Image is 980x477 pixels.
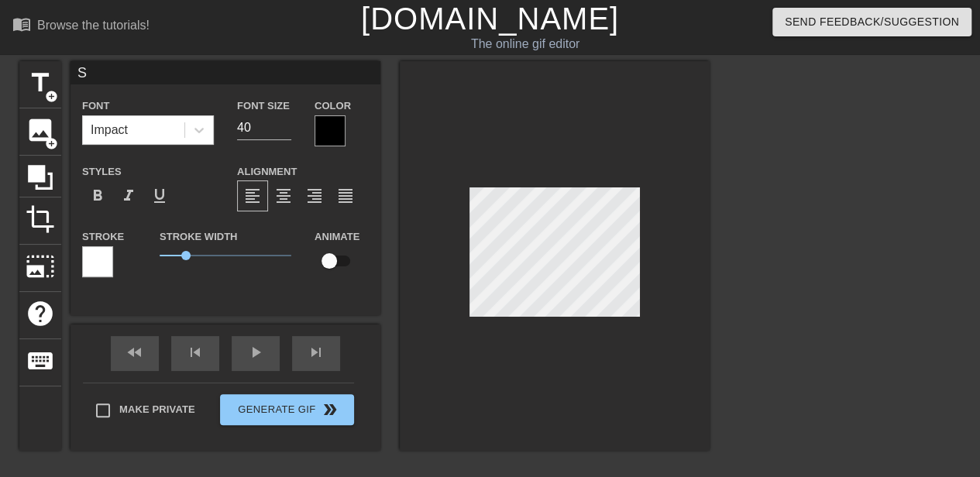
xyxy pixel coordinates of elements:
[82,229,124,245] label: Stroke
[45,137,58,150] span: add_circle
[772,8,971,36] button: Send Feedback/Suggestion
[237,98,290,114] label: Font Size
[237,164,297,180] label: Alignment
[82,98,109,114] label: Font
[119,402,195,417] span: Make Private
[226,400,348,419] span: Generate Gif
[336,187,355,205] span: format_align_justify
[335,35,717,53] div: The online gif editor
[243,187,262,205] span: format_align_left
[186,343,205,362] span: skip_previous
[321,400,339,419] span: double_arrow
[82,164,122,180] label: Styles
[26,252,55,281] span: photo_size_select_large
[26,204,55,234] span: crop
[274,187,293,205] span: format_align_center
[305,187,324,205] span: format_align_right
[160,229,237,245] label: Stroke Width
[12,15,31,33] span: menu_book
[26,115,55,145] span: image
[91,121,128,139] div: Impact
[119,187,138,205] span: format_italic
[315,98,351,114] label: Color
[26,68,55,98] span: title
[45,90,58,103] span: add_circle
[12,15,150,39] a: Browse the tutorials!
[220,394,354,425] button: Generate Gif
[88,187,107,205] span: format_bold
[37,19,150,32] div: Browse the tutorials!
[785,12,959,32] span: Send Feedback/Suggestion
[126,343,144,362] span: fast_rewind
[246,343,265,362] span: play_arrow
[315,229,359,245] label: Animate
[26,346,55,376] span: keyboard
[26,299,55,328] span: help
[307,343,325,362] span: skip_next
[150,187,169,205] span: format_underline
[361,2,619,36] a: [DOMAIN_NAME]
